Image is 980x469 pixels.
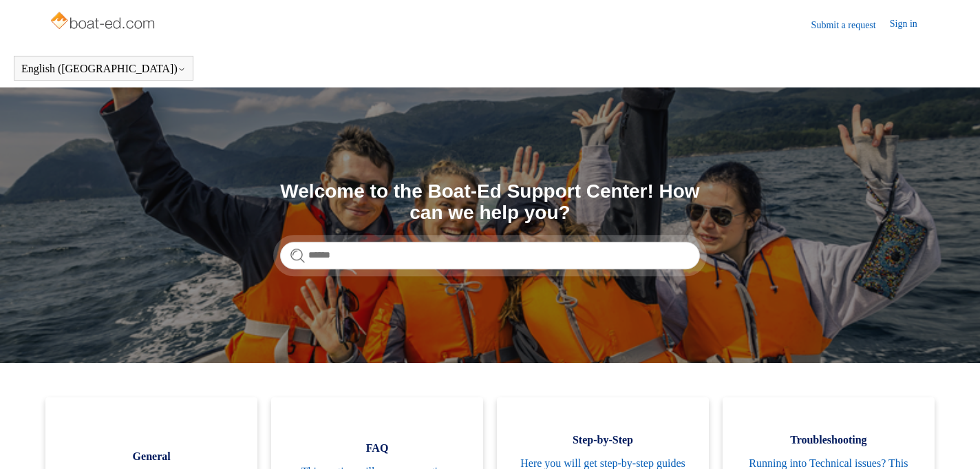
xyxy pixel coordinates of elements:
a: Sign in [890,17,931,33]
button: English ([GEOGRAPHIC_DATA]) [21,63,186,75]
img: Boat-Ed Help Center home page [49,8,158,36]
span: Troubleshooting [743,432,914,448]
a: Submit a request [811,18,890,32]
h1: Welcome to the Boat-Ed Support Center! How can we help you? [280,181,700,224]
div: Chat Support [891,423,970,459]
span: FAQ [292,440,462,457]
span: Step-by-Step [518,432,688,448]
span: General [66,448,237,465]
input: Search [280,242,700,269]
